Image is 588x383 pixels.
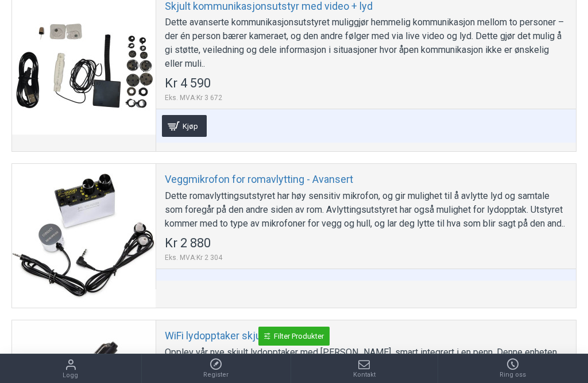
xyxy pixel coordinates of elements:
span: Kjøp [180,122,201,130]
span: Kr 2 880 [165,237,211,250]
span: Eks. MVA:Kr 3 672 [165,93,222,103]
a: Filter Produkter [258,327,330,346]
span: Kr 4 590 [165,77,211,90]
a: Register [142,354,291,383]
span: Kontakt [353,370,376,380]
span: Ring oss [500,370,526,380]
a: Veggmikrofon for romavlytting - Avansert [165,173,353,186]
a: Veggmikrofon for romavlytting - Avansert [12,164,156,308]
span: Logg [63,371,78,381]
a: WiFi lydopptaker skjult i penn [165,329,297,342]
a: Kontakt [291,354,438,383]
span: Eks. MVA:Kr 2 304 [165,252,222,263]
div: Dette romavlyttingsutstyret har høy sensitiv mikrofon, og gir mulighet til å avlytte lyd og samta... [165,189,567,231]
span: Register [203,370,229,380]
div: Dette avanserte kommunikasjonsutstyret muliggjør hemmelig kommunikasjon mellom to personer – der ... [165,16,567,71]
